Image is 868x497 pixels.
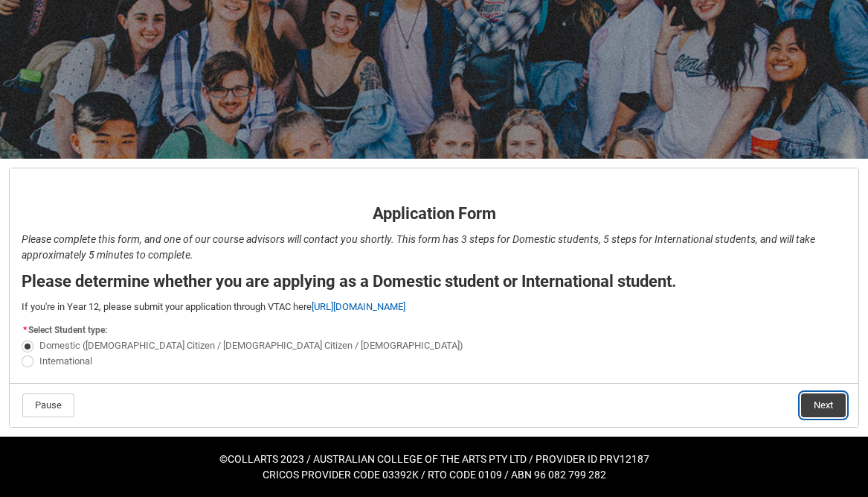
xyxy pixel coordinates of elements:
span: International [39,355,92,367]
abbr: required [23,325,27,335]
strong: Please determine whether you are applying as a Domestic student or International student. [22,272,676,291]
strong: Application Form - Page 1 [22,179,161,193]
a: [URL][DOMAIN_NAME] [312,301,405,312]
span: Domestic ([DEMOGRAPHIC_DATA] Citizen / [DEMOGRAPHIC_DATA] Citizen / [DEMOGRAPHIC_DATA]) [39,340,463,351]
button: Pause [22,393,74,417]
article: REDU_Application_Form_for_Applicant flow [9,168,859,428]
em: Please complete this form, and one of our course advisors will contact you shortly. This form has... [22,233,815,261]
strong: Application Form [373,204,496,223]
span: Select Student type: [28,325,107,335]
p: If you're in Year 12, please submit your application through VTAC here [22,300,846,314]
button: Next [801,393,846,417]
